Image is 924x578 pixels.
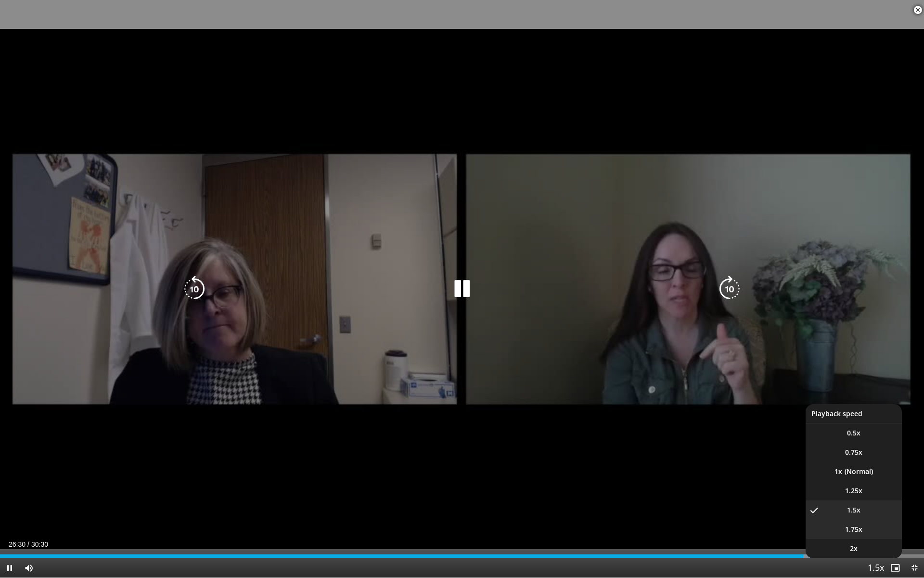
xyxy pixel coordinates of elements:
[27,540,29,548] span: /
[31,540,48,548] span: 30:30
[905,558,924,578] button: Exit Fullscreen
[845,447,862,457] span: 0.75x
[9,540,26,548] span: 26:30
[850,544,858,553] span: 2x
[834,467,842,476] span: 1x
[885,558,905,578] button: Enable picture-in-picture mode
[845,525,862,534] span: 1.75x
[866,558,885,578] button: Playback Rate
[19,558,38,578] button: Mute
[847,505,860,515] span: 1.5x
[845,486,862,496] span: 1.25x
[847,428,860,438] span: 0.5x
